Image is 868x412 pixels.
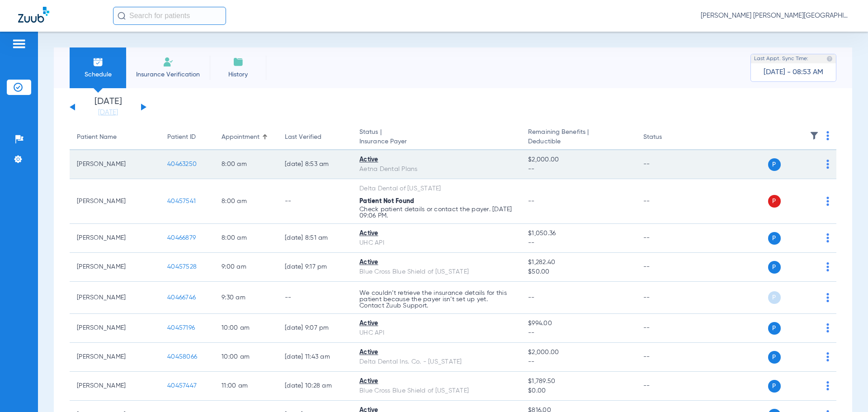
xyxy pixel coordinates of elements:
td: 8:00 AM [214,179,278,224]
div: Active [359,348,514,357]
td: -- [636,314,697,343]
td: 8:00 AM [214,150,278,179]
div: Active [359,319,514,328]
div: Delta Dental of [US_STATE] [359,184,514,194]
div: UHC API [359,238,514,248]
div: Patient ID [167,133,207,142]
div: Blue Cross Blue Shield of [US_STATE] [359,267,514,277]
span: P [768,380,781,393]
span: Schedule [76,70,119,79]
td: [PERSON_NAME] [70,372,160,401]
span: 40457196 [167,325,195,331]
span: P [768,158,781,171]
div: Blue Cross Blue Shield of [US_STATE] [359,386,514,396]
span: $1,282.40 [528,258,628,267]
td: -- [636,282,697,314]
img: group-dot-blue.svg [826,352,829,361]
span: -- [528,198,535,204]
span: 40457541 [167,198,196,204]
input: Search for patients [113,7,226,25]
div: Last Verified [285,133,345,142]
td: [DATE] 9:07 PM [278,314,352,343]
td: [DATE] 8:51 AM [278,224,352,253]
div: Patient ID [167,133,196,142]
span: -- [528,165,628,174]
span: 40466746 [167,294,196,301]
td: -- [636,150,697,179]
span: $2,000.00 [528,155,628,165]
span: P [768,261,781,274]
img: Zuub Logo [18,7,49,23]
span: [DATE] - 08:53 AM [764,68,823,77]
span: $994.00 [528,319,628,328]
span: -- [528,238,628,248]
span: 40457528 [167,264,197,270]
img: group-dot-blue.svg [826,381,829,390]
td: [PERSON_NAME] [70,224,160,253]
span: P [768,195,781,208]
div: Delta Dental Ins. Co. - [US_STATE] [359,357,514,367]
div: UHC API [359,328,514,338]
span: $0.00 [528,386,628,396]
div: Appointment [222,133,259,142]
td: -- [278,179,352,224]
th: Status | [352,125,521,150]
div: Appointment [222,133,270,142]
span: -- [528,294,535,301]
span: [PERSON_NAME] [PERSON_NAME][GEOGRAPHIC_DATA] - [US_STATE][GEOGRAPHIC_DATA] | [US_STATE] Family De... [701,11,850,20]
img: Manual Insurance Verification [163,57,174,67]
td: [DATE] 11:43 AM [278,343,352,372]
td: -- [636,372,697,401]
td: -- [636,179,697,224]
span: 40463250 [167,161,197,167]
img: hamburger-icon [12,38,26,49]
td: 10:00 AM [214,343,278,372]
img: History [233,57,244,67]
span: 40458066 [167,354,197,360]
div: Active [359,155,514,165]
td: [DATE] 9:17 PM [278,253,352,282]
th: Status [636,125,697,150]
td: [DATE] 10:28 AM [278,372,352,401]
td: [PERSON_NAME] [70,179,160,224]
span: -- [528,357,628,367]
span: 40466879 [167,235,196,241]
img: group-dot-blue.svg [826,323,829,332]
img: group-dot-blue.svg [826,293,829,302]
img: filter.svg [810,131,819,140]
p: Check patient details or contact the payer. [DATE] 09:06 PM. [359,206,514,219]
div: Active [359,258,514,267]
td: [PERSON_NAME] [70,314,160,343]
td: [PERSON_NAME] [70,343,160,372]
img: Schedule [93,57,104,67]
span: $50.00 [528,267,628,277]
span: Patient Not Found [359,198,414,204]
p: We couldn’t retrieve the insurance details for this patient because the payer isn’t set up yet. C... [359,290,514,309]
img: Search Icon [118,12,126,20]
td: [PERSON_NAME] [70,253,160,282]
span: Insurance Payer [359,137,514,147]
span: Deductible [528,137,628,147]
td: 11:00 AM [214,372,278,401]
td: [PERSON_NAME] [70,282,160,314]
img: group-dot-blue.svg [826,197,829,206]
div: Last Verified [285,133,321,142]
div: Patient Name [77,133,153,142]
td: -- [636,224,697,253]
td: 8:00 AM [214,224,278,253]
img: group-dot-blue.svg [826,160,829,169]
span: History [217,70,259,79]
span: P [768,291,781,304]
div: Active [359,377,514,386]
span: $1,789.50 [528,377,628,386]
span: P [768,232,781,245]
span: 40457447 [167,383,197,389]
td: [PERSON_NAME] [70,150,160,179]
div: Patient Name [77,133,117,142]
li: [DATE] [81,97,135,117]
img: group-dot-blue.svg [826,233,829,242]
span: P [768,322,781,335]
span: $1,050.36 [528,229,628,238]
span: Insurance Verification [133,70,203,79]
td: 9:30 AM [214,282,278,314]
